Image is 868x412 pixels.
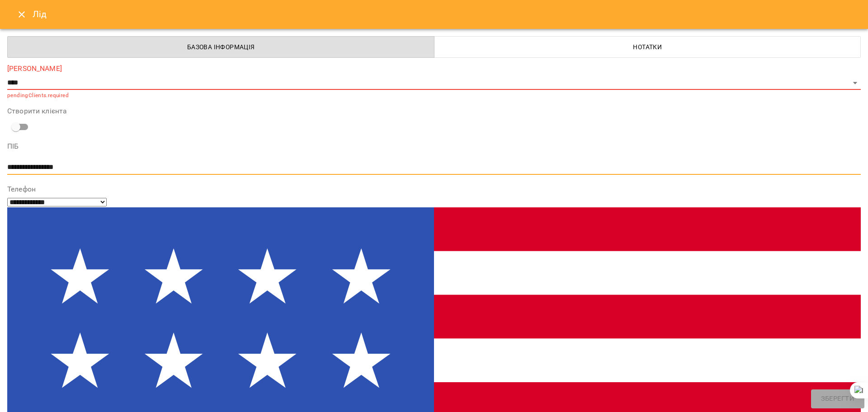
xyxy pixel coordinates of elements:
[7,143,861,150] label: ПІБ
[33,7,857,21] h6: Лід
[11,4,33,25] button: Close
[434,36,861,58] button: Нотатки
[7,198,107,206] select: Phone number country
[7,186,861,193] label: Телефон
[13,42,429,52] span: Базова інформація
[7,65,861,72] label: [PERSON_NAME]
[7,91,861,100] p: pendingClients.required
[7,108,861,115] label: Створити клієнта
[440,42,856,52] span: Нотатки
[7,36,434,58] button: Базова інформація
